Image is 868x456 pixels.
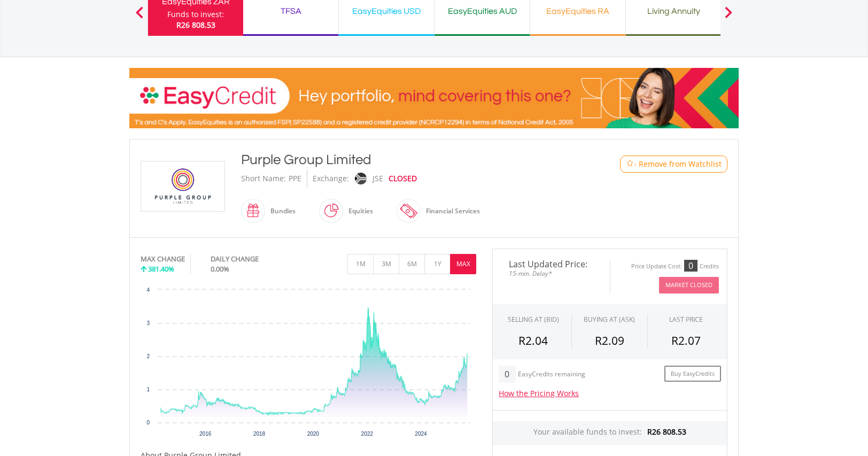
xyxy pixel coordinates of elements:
button: 3M [373,254,399,274]
div: DAILY CHANGE [211,254,294,264]
span: R2.07 [671,333,701,348]
div: PPE [289,169,301,188]
div: 0 [499,366,515,383]
span: - Remove from Watchlist [634,159,722,169]
div: Short Name: [241,169,286,188]
div: EasyCredits remaining [518,370,585,380]
text: 2022 [361,431,374,437]
span: R26 808.53 [647,427,686,437]
button: Market Closed [659,277,719,293]
button: MAX [450,254,476,274]
button: 6M [399,254,425,274]
text: 2018 [253,431,266,437]
div: Financial Services [421,198,480,224]
div: Exchange: [313,169,349,188]
text: 3 [146,320,150,326]
img: jse.png [355,173,367,184]
div: LAST PRICE [669,315,703,324]
div: Purple Group Limited [241,150,577,169]
span: Last Updated Price: [501,260,602,268]
img: EasyCredit Promotion Banner [129,68,739,128]
div: SELLING AT (BID) [508,315,559,324]
button: 1Y [424,254,451,274]
img: Watchlist [626,160,634,168]
a: Buy EasyCredits [664,366,721,382]
div: Your available funds to invest: [493,421,727,445]
div: JSE [373,169,383,188]
div: Chart. Highcharts interactive chart. [141,284,476,445]
img: EQU.ZA.PPE.png [143,161,223,211]
span: BUYING AT (ASK) [584,315,635,324]
div: Living Annuity [632,4,715,19]
text: 4 [146,287,150,293]
div: Price Update Cost: [631,262,682,270]
button: Next [718,12,739,22]
svg: Interactive chart [141,284,476,445]
span: 381.40% [148,264,174,274]
div: Equities [343,198,373,224]
a: How the Pricing Works [499,388,579,398]
text: 2 [146,353,150,359]
text: 1 [146,387,150,392]
text: 2016 [199,431,212,437]
button: 1M [347,254,374,274]
button: Watchlist - Remove from Watchlist [620,156,727,173]
div: EasyEquities USD [345,4,428,19]
div: CLOSED [389,169,417,188]
div: TFSA [250,4,332,19]
div: Funds to invest: [167,9,224,20]
button: Previous [129,12,150,22]
div: MAX CHANGE [141,254,185,264]
span: R26 808.53 [176,20,215,30]
div: EasyEquities RA [537,4,619,19]
text: 0 [146,420,150,426]
div: 0 [684,260,697,272]
div: Bundles [265,198,296,224]
text: 2024 [415,431,427,437]
span: R2.04 [518,333,548,348]
span: R2.09 [595,333,624,348]
div: EasyEquities AUD [441,4,523,19]
span: 15-min. Delay* [501,268,602,279]
span: 0.00% [211,264,229,274]
text: 2020 [307,431,320,437]
div: Credits [700,262,719,270]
